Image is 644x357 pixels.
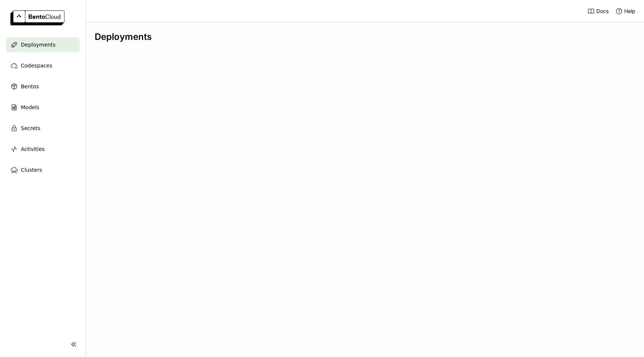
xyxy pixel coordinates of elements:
span: Codespaces [21,61,52,70]
a: Models [6,100,80,115]
span: Help [624,8,635,15]
a: Secrets [6,121,80,136]
div: Help [615,7,635,15]
span: Models [21,103,39,112]
span: Activities [21,145,45,154]
img: logo [10,10,64,25]
span: Bentos [21,82,39,91]
span: Secrets [21,124,40,133]
a: Bentos [6,79,80,94]
a: Activities [6,142,80,157]
span: Deployments [21,40,56,49]
div: Deployments [95,31,635,42]
a: Docs [587,7,609,15]
span: Docs [596,8,609,15]
a: Clusters [6,162,80,177]
span: Clusters [21,165,42,174]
